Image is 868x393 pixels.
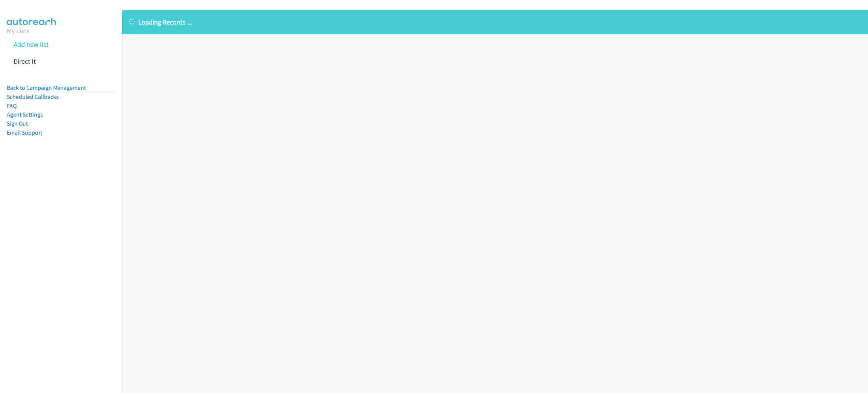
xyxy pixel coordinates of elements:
[14,57,36,66] a: Direct It
[7,26,29,35] a: My Lists
[129,17,861,27] p: Loading Records ...
[7,111,43,118] a: Agent Settings
[14,40,49,49] a: Add new list
[7,84,86,91] a: Back to Campaign Management
[7,129,42,136] a: Email Support
[7,102,17,109] a: FAQ
[7,93,59,100] a: Scheduled Callbacks
[7,120,28,127] a: Sign Out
